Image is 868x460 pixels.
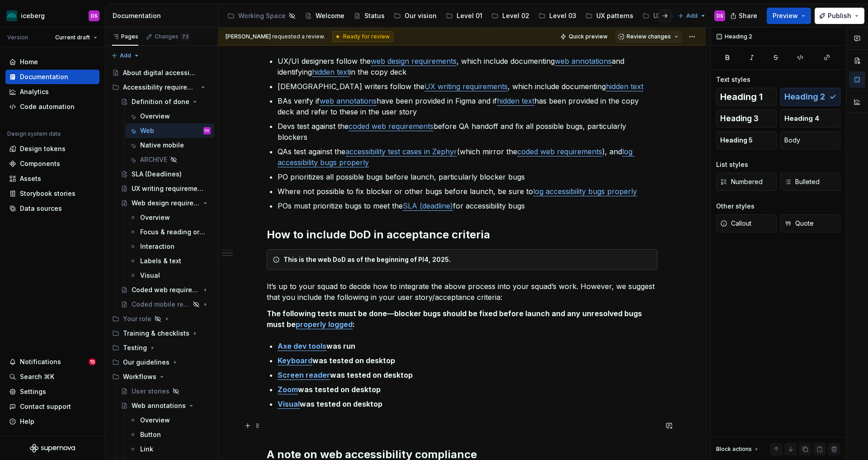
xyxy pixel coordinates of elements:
[767,8,811,24] button: Preview
[615,30,682,43] button: Review changes
[117,297,214,312] a: Coded mobile requirements
[5,70,99,84] a: Documentation
[108,80,214,95] div: Accessibility requirements
[108,341,214,355] div: Testing
[123,314,151,323] div: Your role
[497,96,534,105] a: hidden text
[21,11,45,20] div: iceberg
[267,228,657,242] h2: How to include DoD in acceptance criteria
[20,144,66,153] div: Design tokens
[726,8,763,24] button: Share
[6,10,17,21] img: 418c6d47-6da6-4103-8b13-b5999f8989a1.png
[91,12,98,19] div: DS
[224,9,299,23] a: Working Space
[20,372,54,381] div: Search ⌘K
[296,320,353,329] strong: properly logged
[278,385,298,394] a: Zoom
[353,320,355,329] strong: :
[226,33,271,40] span: [PERSON_NAME]
[716,131,777,149] button: Heading 5
[155,33,190,40] div: Changes
[117,196,214,210] a: Web design requirements
[132,184,206,193] div: UX writing requirements
[278,370,330,379] strong: Screen reader
[720,219,751,228] span: Callout
[278,200,657,211] p: POs must prioritize bugs to meet the for accessibility bugs
[132,401,186,410] div: Web annotations
[639,9,689,23] a: UX writing
[517,147,602,156] a: coded web requirements
[312,356,395,365] strong: was tested on desktop
[126,254,214,268] a: Labels & text
[51,31,101,44] button: Current draft
[316,11,344,20] div: Welcome
[784,177,820,186] span: Bulleted
[278,146,657,168] p: QAs test against the (which mirror the ), and
[7,130,61,138] div: Design system data
[126,152,214,167] a: ARCHIVE
[405,11,437,20] div: Our vision
[5,142,99,156] a: Design tokens
[132,387,170,396] div: User stories
[390,9,440,23] a: Our vision
[330,370,413,379] strong: was tested on desktop
[5,171,99,186] a: Assets
[123,83,198,92] div: Accessibility requirements
[320,96,377,105] a: web annotations
[784,219,814,228] span: Quote
[283,256,451,263] strong: This is the web DoD as of the beginning of PI4, 2025.
[20,417,34,426] div: Help
[5,370,99,384] button: Search ⌘K
[140,228,209,237] div: Focus & reading order
[108,370,214,384] div: Workflows
[30,444,75,453] svg: Supernova Logo
[425,82,508,91] a: UX writing requirements
[140,155,167,164] div: ARCHIVE
[126,210,214,225] a: Overview
[555,57,612,66] a: web annotations
[312,67,349,76] a: hidden text
[5,100,99,114] a: Code automation
[5,384,99,399] a: Settings
[117,283,214,297] a: Coded web requirements
[140,271,160,280] div: Visual
[140,141,184,150] div: Native mobile
[717,12,723,19] div: DS
[569,33,608,40] span: Quick preview
[780,131,841,149] button: Body
[123,343,147,352] div: Testing
[739,11,757,20] span: Share
[557,30,612,43] button: Quick preview
[278,81,657,92] p: [DEMOGRAPHIC_DATA] writers follow the , which include documenting
[720,92,763,101] span: Heading 1
[123,68,198,77] div: About digital accessibility
[278,56,657,77] p: UX/UI designers follow the , which include documenting and identifying in the copy deck
[5,55,99,69] a: Home
[7,34,28,41] div: Version
[720,114,759,123] span: Heading 3
[549,11,576,20] div: Level 03
[349,122,434,131] a: coded web requirements
[784,114,819,123] span: Heading 4
[716,202,755,211] div: Other styles
[720,136,753,145] span: Heading 5
[140,256,181,266] div: Labels & text
[126,442,214,456] a: Link
[117,95,214,109] a: Definition of done
[117,167,214,181] a: SLA (Deadlines)
[132,199,200,208] div: Web design requirements
[278,341,326,351] strong: Axe dev tools
[2,6,103,25] button: icebergDS
[20,72,68,81] div: Documentation
[20,159,60,168] div: Components
[784,136,800,145] span: Body
[117,181,214,196] a: UX writing requirements
[278,356,312,365] a: Keyboard
[301,9,348,23] a: Welcome
[20,87,49,96] div: Analytics
[675,9,709,22] button: Add
[502,11,529,20] div: Level 02
[226,33,325,40] span: requested a review.
[108,355,214,370] div: Our guidelines
[596,11,633,20] div: UX patterns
